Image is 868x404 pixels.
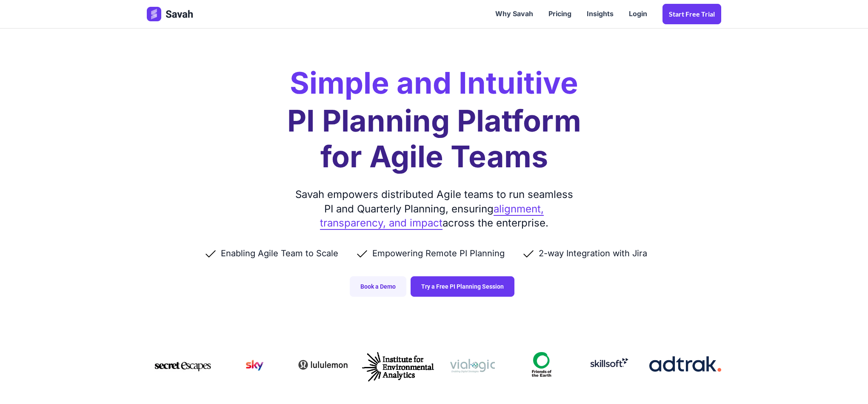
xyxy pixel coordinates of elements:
a: Start Free trial [662,4,721,24]
h1: PI Planning Platform for Agile Teams [287,103,581,175]
a: Why Savah [488,1,541,27]
h2: Simple and Intuitive [290,68,578,98]
iframe: Chat Widget [825,363,868,404]
li: Empowering Remote PI Planning [355,247,522,259]
a: Login [621,1,655,27]
li: 2-way Integration with Jira [522,247,664,259]
div: Savah empowers distributed Agile teams to run seamless PI and Quarterly Planning, ensuring across... [291,187,577,230]
a: Insights [579,1,621,27]
a: Pricing [541,1,579,27]
a: Book a Demo [350,276,406,297]
li: Enabling Agile Team to Scale [204,247,355,259]
a: Try a Free PI Planning Session [411,276,514,297]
